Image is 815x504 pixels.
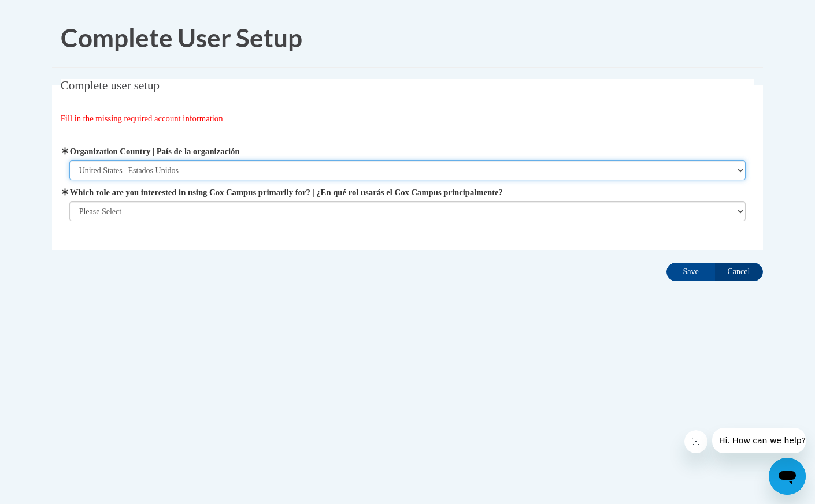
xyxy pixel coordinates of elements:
label: Organization Country | País de la organización [69,145,746,158]
label: Which role are you interested in using Cox Campus primarily for? | ¿En qué rol usarás el Cox Camp... [69,186,746,199]
span: Complete User Setup [61,23,302,53]
iframe: Button to launch messaging window [769,458,806,495]
iframe: Message from company [712,428,806,453]
input: Save [666,263,715,281]
span: Complete user setup [61,79,160,92]
span: Fill in the missing required account information [61,114,223,123]
input: Cancel [714,263,763,281]
iframe: Close message [684,430,707,453]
